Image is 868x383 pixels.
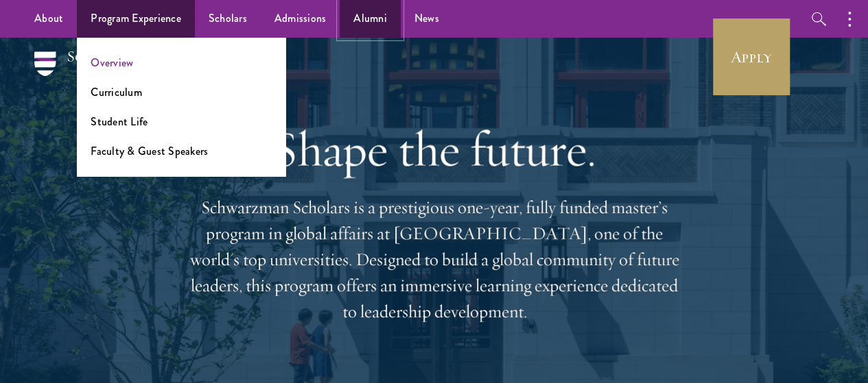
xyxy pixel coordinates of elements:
a: Apply [713,18,790,95]
a: Overview [91,55,133,71]
a: Student Life [91,114,148,129]
img: Schwarzman Scholars [34,51,160,93]
p: Schwarzman Scholars is a prestigious one-year, fully funded master’s program in global affairs at... [187,195,681,325]
h1: Shape the future. [187,120,681,177]
a: Curriculum [91,84,142,100]
a: Faculty & Guest Speakers [91,143,208,159]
